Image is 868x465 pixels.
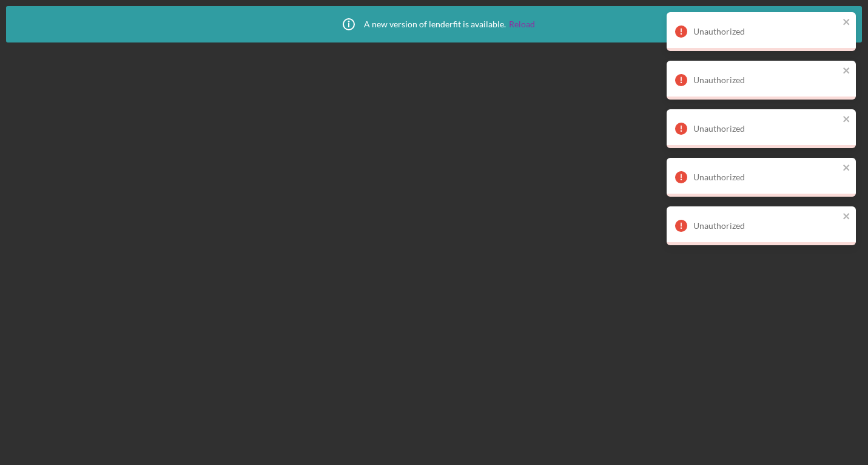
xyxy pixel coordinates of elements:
button: close [843,211,851,223]
div: A new version of lenderfit is available. [334,9,535,39]
div: Unauthorized [693,172,839,182]
button: close [843,66,851,77]
div: Unauthorized [693,221,839,231]
button: close [843,163,851,174]
div: Unauthorized [693,75,839,85]
div: Unauthorized [693,27,839,36]
button: close [843,114,851,126]
button: close [843,17,851,29]
div: Unauthorized [693,124,839,134]
a: Reload [509,19,535,29]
